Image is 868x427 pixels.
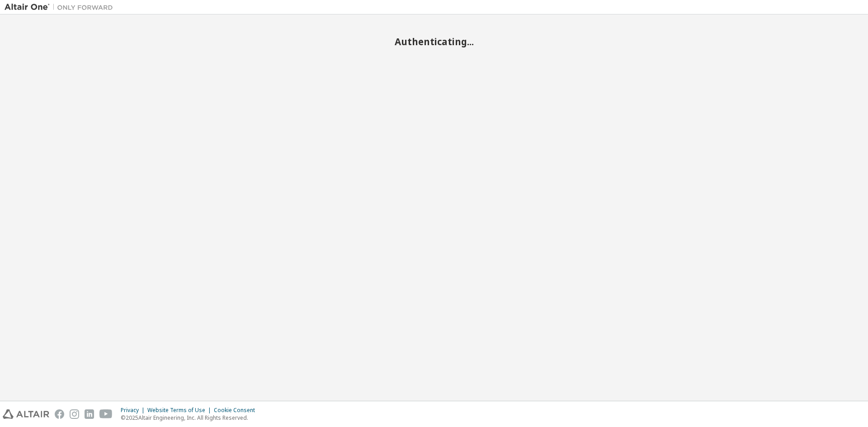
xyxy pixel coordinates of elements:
[121,407,147,414] div: Privacy
[121,414,260,422] p: © 2025 Altair Engineering, Inc. All Rights Reserved.
[70,409,79,419] img: instagram.svg
[85,409,94,419] img: linkedin.svg
[55,409,64,419] img: facebook.svg
[5,36,863,47] h2: Authenticating...
[214,407,260,414] div: Cookie Consent
[99,409,113,419] img: youtube.svg
[5,3,118,12] img: Altair One
[147,407,214,414] div: Website Terms of Use
[3,409,49,419] img: altair_logo.svg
